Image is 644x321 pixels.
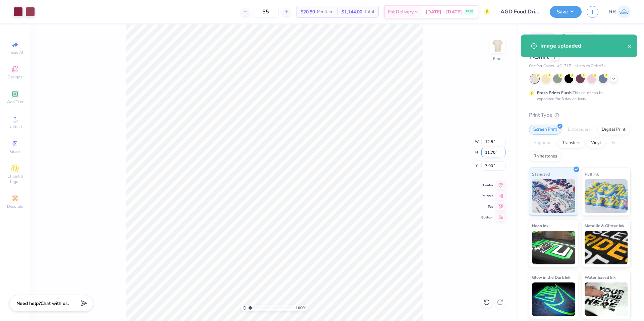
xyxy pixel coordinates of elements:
span: Greek [10,149,20,154]
span: $20.80 [301,8,315,15]
img: Water based Ink [585,282,628,316]
span: Total [364,8,374,15]
div: Applique [529,138,556,148]
span: Per Item [317,8,333,15]
input: – – [253,6,279,18]
span: Bottom [481,215,493,220]
span: Puff Ink [585,171,599,178]
div: Print Type [529,111,631,119]
span: Image AI [7,50,23,55]
span: 100 % [296,305,306,311]
div: Screen Print [529,125,561,135]
div: Vinyl [587,138,605,148]
span: Water based Ink [585,274,615,281]
span: FREE [466,9,473,14]
img: Standard [532,179,575,213]
span: Metallic & Glitter Ink [585,222,624,229]
div: Rhinestones [529,151,561,162]
span: Chat with us. [41,300,69,307]
strong: Need help? [16,300,41,307]
div: Foil [607,138,623,148]
span: Est. Delivery [388,8,414,15]
img: Front [491,39,504,52]
span: Minimum Order: 24 + [575,63,608,69]
span: Comfort Colors [529,63,554,69]
span: Clipart & logos [3,174,27,184]
span: Glow in the Dark Ink [532,274,570,281]
input: Untitled Design [495,5,545,18]
div: Embroidery [563,125,595,135]
span: Upload [8,124,22,129]
div: Image uploaded [540,42,627,50]
span: Top [481,204,493,209]
span: Neon Ink [532,222,548,229]
strong: Fresh Prints Flash: [537,90,573,95]
img: Glow in the Dark Ink [532,282,575,316]
div: Digital Print [597,125,630,135]
button: close [627,42,632,50]
img: Neon Ink [532,231,575,264]
span: $1,144.00 [341,8,362,15]
span: Decorate [7,204,23,209]
div: This color can be expedited for 5 day delivery. [537,90,620,102]
span: Standard [532,171,550,178]
img: Puff Ink [585,179,628,213]
div: Front [493,56,503,62]
span: Center [481,183,493,188]
span: Middle [481,194,493,198]
img: Metallic & Glitter Ink [585,231,628,264]
span: Add Text [7,99,23,105]
span: # C1717 [557,63,571,69]
span: Designs [8,74,22,80]
div: Transfers [558,138,585,148]
span: [DATE] - [DATE] [426,8,462,15]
